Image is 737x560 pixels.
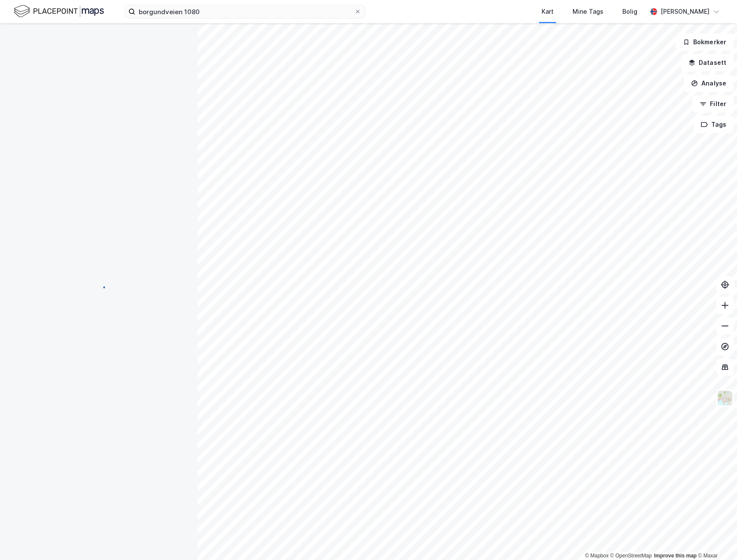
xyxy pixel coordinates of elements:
img: Z [717,390,733,406]
a: Mapbox [585,553,609,559]
div: Bolig [622,6,637,17]
img: spinner.a6d8c91a73a9ac5275cf975e30b51cfb.svg [92,280,106,293]
input: Søk på adresse, matrikkel, gårdeiere, leietakere eller personer [135,5,354,18]
button: Tags [694,116,734,133]
button: Bokmerker [676,33,734,51]
a: OpenStreetMap [610,553,652,559]
iframe: Chat Widget [694,519,737,560]
img: logo.f888ab2527a4732fd821a326f86c7f29.svg [14,4,104,19]
div: Mine Tags [573,6,603,17]
button: Datasett [681,54,734,71]
div: Kontrollprogram for chat [694,519,737,560]
button: Analyse [684,75,734,92]
button: Filter [692,95,734,113]
a: Improve this map [654,553,697,559]
div: Kart [542,6,554,17]
div: [PERSON_NAME] [661,6,710,17]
